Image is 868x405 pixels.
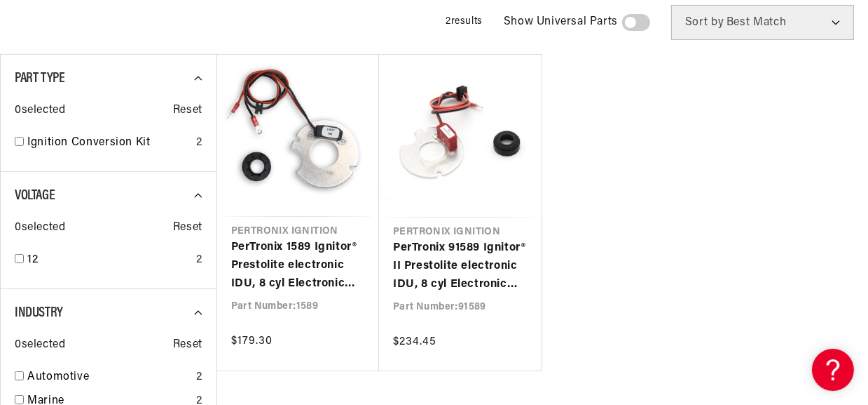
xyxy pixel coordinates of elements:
span: Reset [173,219,202,237]
span: Voltage [15,189,55,203]
div: 2 [196,134,202,152]
div: 2 [196,369,202,387]
span: Show Universal Parts [504,13,618,32]
a: Automotive [27,369,191,387]
a: PerTronix 1589 Ignitor® Prestolite electronic IDU, 8 cyl Electronic Ignition Conversion Kit [231,239,365,293]
a: PerTronix 91589 Ignitor® II Prestolite electronic IDU, 8 cyl Electronic Ignition Conversion Kit [393,239,528,293]
span: Part Type [15,72,64,86]
span: 0 selected [15,102,65,120]
span: Reset [173,102,202,120]
span: Reset [173,336,202,354]
select: Sort by [671,5,854,40]
a: Ignition Conversion Kit [27,134,191,152]
span: Industry [15,306,63,320]
a: 12 [27,251,191,270]
div: 2 [196,251,202,270]
span: 0 selected [15,336,65,354]
span: 2 results [446,16,483,27]
span: 0 selected [15,219,65,237]
span: Sort by [685,17,724,28]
